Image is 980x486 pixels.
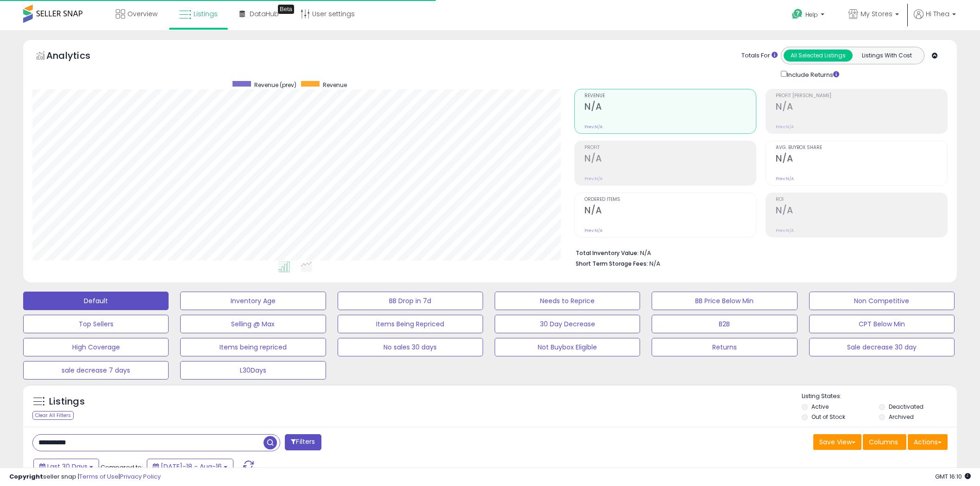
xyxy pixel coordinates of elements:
button: [DATE]-18 - Aug-16 [147,459,233,474]
strong: Copyright [9,472,43,481]
span: 2025-09-16 16:10 GMT [935,472,971,481]
button: sale decrease 7 days [23,361,169,380]
span: Revenue (prev) [254,81,296,89]
span: DataHub [250,9,279,19]
button: Columns [863,434,906,450]
label: Active [811,403,829,411]
small: Prev: N/A [776,176,794,181]
h2: N/A [584,101,756,114]
button: Returns [652,338,797,356]
h2: N/A [776,153,947,166]
button: Actions [908,434,948,450]
h2: N/A [776,101,947,114]
button: L30Days [180,361,326,380]
button: No sales 30 days [338,338,483,356]
li: N/A [576,247,941,258]
div: Include Returns [774,69,850,80]
button: All Selected Listings [784,50,853,62]
button: Needs to Reprice [495,292,640,310]
button: BB Drop in 7d [338,292,483,310]
a: Hi Thea [914,9,956,30]
span: [DATE]-18 - Aug-16 [161,462,222,471]
span: Ordered Items [584,197,756,202]
a: Privacy Policy [120,472,161,481]
button: Non Competitive [809,292,955,310]
span: N/A [649,259,660,268]
b: Short Term Storage Fees: [576,260,648,268]
span: Listings [194,9,218,19]
button: Sale decrease 30 day [809,338,955,356]
small: Prev: N/A [776,228,794,233]
label: Deactivated [889,403,923,411]
a: Help [785,1,834,30]
h2: N/A [584,205,756,218]
button: Inventory Age [180,292,326,310]
button: Top Sellers [23,315,169,333]
span: Hi Thea [926,9,949,19]
b: Total Inventory Value: [576,249,639,257]
h5: Listings [49,395,85,408]
small: Prev: N/A [584,124,603,130]
div: seller snap | | [9,473,161,481]
h5: Analytics [46,49,108,64]
span: Last 30 Days [47,462,88,471]
h2: N/A [584,153,756,166]
h2: N/A [776,205,947,218]
div: Clear All Filters [32,411,74,420]
label: Out of Stock [811,413,845,421]
span: Avg. Buybox Share [776,145,947,150]
span: Overview [127,9,157,19]
div: Tooltip anchor [278,5,294,14]
small: Prev: N/A [776,124,794,130]
button: Filters [285,434,321,450]
button: Items being repriced [180,338,326,356]
button: Not Buybox Eligible [495,338,640,356]
span: My Stores [861,9,892,19]
p: Listing States: [802,392,957,401]
span: Profit [PERSON_NAME] [776,93,947,99]
span: Compared to: [101,463,143,472]
button: 30 Day Decrease [495,315,640,333]
small: Prev: N/A [584,176,603,181]
span: Profit [584,145,756,150]
button: Items Being Repriced [338,315,483,333]
span: Columns [869,437,898,447]
button: B2B [652,315,797,333]
a: Terms of Use [79,472,119,481]
span: Revenue [584,93,756,99]
span: Help [805,11,818,19]
button: Listings With Cost [852,50,921,62]
button: BB Price Below Min [652,292,797,310]
button: Last 30 Days [33,459,99,474]
button: High Coverage [23,338,169,356]
button: Save View [813,434,861,450]
button: Default [23,292,169,310]
i: Get Help [792,8,803,20]
div: Totals For [741,51,778,60]
label: Archived [889,413,914,421]
span: Revenue [323,81,347,89]
button: Selling @ Max [180,315,326,333]
span: ROI [776,197,947,202]
small: Prev: N/A [584,228,603,233]
button: CPT Below Min [809,315,955,333]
